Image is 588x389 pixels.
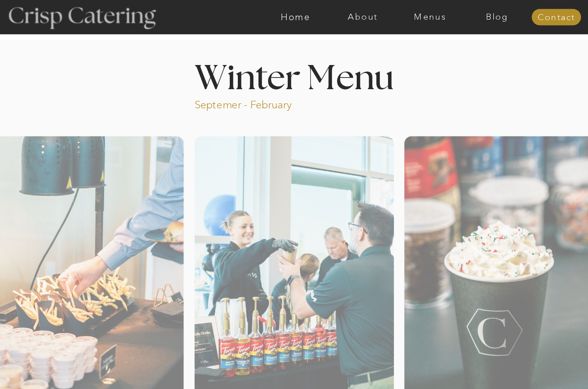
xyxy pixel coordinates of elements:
a: Menus [397,12,464,22]
h1: Winter Menu [158,61,430,90]
a: Home [262,12,329,22]
a: Contact [532,13,581,22]
a: About [330,12,397,22]
a: Blog [464,12,531,22]
p: Septemer - February [194,97,329,108]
